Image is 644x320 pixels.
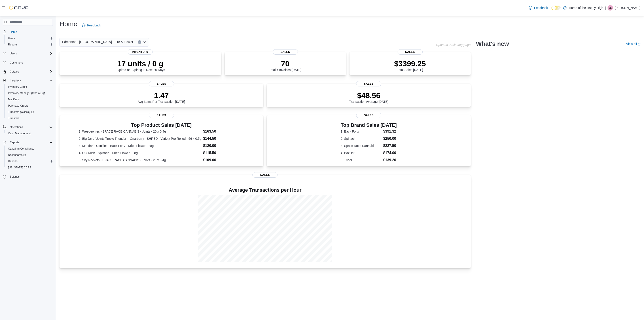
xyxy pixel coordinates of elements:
span: Canadian Compliance [6,146,53,151]
a: Settings [8,174,21,179]
span: JL [609,5,612,11]
dt: 1. Back Forty [341,129,381,134]
dd: $144.50 [203,136,244,141]
button: Inventory [8,78,23,83]
dd: $174.00 [383,150,397,156]
a: Feedback [80,21,103,30]
dt: 3. Space Race Cannabis [341,144,381,148]
a: Users [6,36,17,41]
span: Feedback [87,23,101,28]
span: Reports [8,159,17,163]
dt: 1. Weedeorites - SPACE RACE CANNABIS - Joints - 20 x 0.4g [79,129,201,134]
a: Reports [6,159,19,164]
span: Home [8,29,53,34]
span: Transfers (Classic) [6,109,53,115]
span: Users [6,36,53,41]
dd: $250.00 [383,136,397,141]
span: Catalog [10,70,19,73]
dt: 3. Mandarin Cookies - Back Forty - Dried Flower - 28g [79,144,201,148]
button: [US_STATE] CCRS [4,164,55,171]
span: Purchase Orders [8,104,28,107]
span: Sales [273,49,298,55]
p: | [605,5,606,11]
span: Inventory [8,78,53,83]
button: Catalog [8,69,21,74]
span: Inventory Manager (Classic) [6,90,53,96]
a: Transfers (Classic) [4,109,55,115]
dt: 5. Tribal [341,158,381,162]
img: Cova [9,6,29,10]
span: Operations [8,125,53,130]
dd: $391.32 [383,129,397,134]
span: Reports [8,43,17,46]
p: $3399.25 [394,59,426,68]
div: Avg Items Per Transaction [DATE] [138,91,185,103]
span: Canadian Compliance [8,147,34,150]
button: Transfers [4,115,55,121]
h3: Top Product Sales [DATE] [79,122,244,128]
p: 70 [269,59,301,68]
button: Cash Management [4,130,55,137]
a: Inventory Manager (Classic) [4,90,55,96]
button: Users [8,51,19,56]
dd: $227.50 [383,143,397,148]
span: Settings [8,174,53,179]
h2: What's new [476,40,509,47]
dt: 2. Big Jar of Joints Tropic Thunder + Gnarberry - SHRED - Variety Pre-Rolled - 56 x 0.5g [79,136,201,141]
button: Purchase Orders [4,103,55,109]
div: Total # Invoices [DATE] [269,59,301,72]
span: Reports [6,42,53,47]
span: Sales [149,81,174,86]
a: Purchase Orders [6,103,30,108]
button: Settings [1,173,55,180]
a: Inventory Manager (Classic) [6,90,47,96]
span: Reports [8,140,53,145]
button: Manifests [4,96,55,103]
span: Dashboards [6,152,53,158]
span: Reports [6,159,53,164]
button: Clear input [138,40,141,44]
span: Dashboards [8,153,26,157]
a: Home [8,29,19,35]
div: Expired or Expiring in Next 30 Days [116,59,165,72]
span: Transfers (Classic) [8,110,34,114]
span: Washington CCRS [6,165,53,170]
h3: Top Brand Sales [DATE] [341,122,397,128]
nav: Complex example [3,27,53,191]
div: Joseph Loutitt [608,5,613,11]
span: Inventory Manager (Classic) [8,91,45,95]
a: Manifests [6,97,21,102]
span: Settings [10,175,19,178]
span: Sales [149,113,174,118]
h1: Home [59,19,77,28]
button: Inventory [1,77,55,84]
dd: $139.20 [383,157,397,163]
span: [US_STATE] CCRS [8,166,31,169]
span: Operations [10,125,23,129]
button: Operations [1,124,55,130]
input: Dark Mode [551,6,561,10]
span: Transfers [8,116,19,120]
span: Cash Management [8,132,31,135]
span: Sales [356,81,381,86]
span: Inventory Count [8,85,27,89]
a: View allExternal link [626,42,640,46]
button: Reports [8,140,21,145]
a: [US_STATE] CCRS [6,165,33,170]
button: Catalog [1,69,55,75]
p: [PERSON_NAME] [615,5,640,11]
dd: $115.50 [203,150,244,156]
div: Total Sales [DATE] [394,59,426,72]
dt: 2. Spinach [341,136,381,141]
dt: 4. OG Kush - Spinach - Dried Flower - 28g [79,151,201,155]
span: Customers [10,61,23,64]
button: Users [4,35,55,41]
p: 17 units / 0 g [116,59,165,68]
span: Customers [8,60,53,65]
a: Transfers [6,116,21,121]
span: Inventory Count [6,84,53,90]
span: Inventory [128,49,153,55]
button: Reports [1,139,55,146]
span: Transfers [6,116,53,121]
p: 1.47 [138,91,185,100]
